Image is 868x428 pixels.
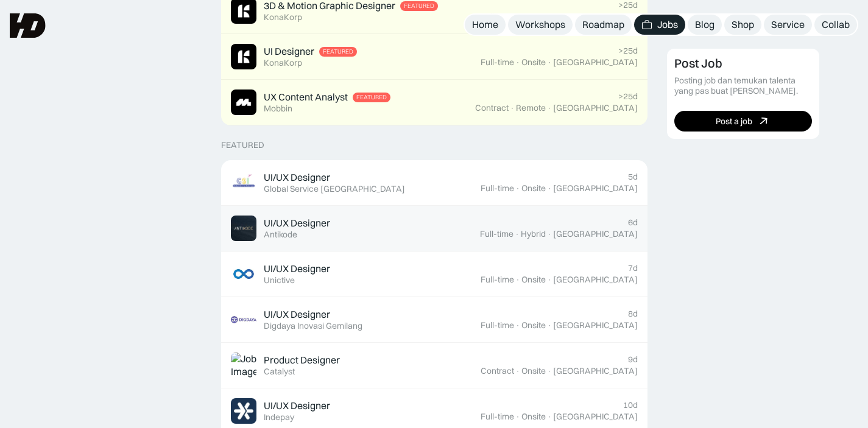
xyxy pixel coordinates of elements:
[553,12,638,22] div: [GEOGRAPHIC_DATA]
[515,366,520,376] div: ·
[515,412,520,422] div: ·
[628,309,638,319] div: 8d
[231,89,256,115] img: Job Image
[553,320,638,331] div: [GEOGRAPHIC_DATA]
[515,57,520,68] div: ·
[264,412,294,423] div: Indepay
[231,353,256,378] img: Job Image
[515,18,565,31] div: Workshops
[264,217,330,230] div: UI/UX Designer
[674,56,722,71] div: Post Job
[553,183,638,194] div: [GEOGRAPHIC_DATA]
[323,48,353,55] div: Featured
[264,58,302,68] div: KonaKorp
[481,12,514,22] div: Full-time
[521,366,546,376] div: Onsite
[231,216,256,241] img: Job Image
[553,103,638,113] div: [GEOGRAPHIC_DATA]
[515,183,520,194] div: ·
[547,183,552,194] div: ·
[221,140,264,150] div: Featured
[553,412,638,422] div: [GEOGRAPHIC_DATA]
[264,184,405,194] div: Global Service [GEOGRAPHIC_DATA]
[521,12,546,22] div: Onsite
[475,103,509,113] div: Contract
[264,308,330,321] div: UI/UX Designer
[582,18,624,31] div: Roadmap
[404,2,434,10] div: Featured
[547,275,552,285] div: ·
[264,321,362,331] div: Digdaya Inovasi Gemilang
[521,412,546,422] div: Onsite
[547,57,552,68] div: ·
[628,172,638,182] div: 5d
[481,412,514,422] div: Full-time
[231,307,256,332] img: Job Image
[553,366,638,376] div: [GEOGRAPHIC_DATA]
[264,262,330,275] div: UI/UX Designer
[264,399,330,412] div: UI/UX Designer
[510,103,515,113] div: ·
[480,229,513,239] div: Full-time
[575,15,632,35] a: Roadmap
[264,367,295,377] div: Catalyst
[623,400,638,410] div: 10d
[516,103,546,113] div: Remote
[688,15,722,35] a: Blog
[231,398,256,424] img: Job Image
[764,15,812,35] a: Service
[221,297,647,343] a: Job ImageUI/UX DesignerDigdaya Inovasi Gemilang8dFull-time·Onsite·[GEOGRAPHIC_DATA]
[221,34,647,80] a: Job ImageUI DesignerFeaturedKonaKorp>25dFull-time·Onsite·[GEOGRAPHIC_DATA]
[264,230,297,240] div: Antikode
[231,170,256,195] img: Job Image
[481,275,514,285] div: Full-time
[716,116,752,126] div: Post a job
[356,94,387,101] div: Featured
[724,15,761,35] a: Shop
[221,80,647,125] a: Job ImageUX Content AnalystFeaturedMobbin>25dContract·Remote·[GEOGRAPHIC_DATA]
[481,320,514,331] div: Full-time
[264,354,340,367] div: Product Designer
[521,57,546,68] div: Onsite
[221,206,647,251] a: Job ImageUI/UX DesignerAntikode6dFull-time·Hybrid·[GEOGRAPHIC_DATA]
[231,44,256,69] img: Job Image
[547,366,552,376] div: ·
[657,18,678,31] div: Jobs
[553,57,638,68] div: [GEOGRAPHIC_DATA]
[472,18,498,31] div: Home
[618,91,638,102] div: >25d
[628,263,638,273] div: 7d
[771,18,805,31] div: Service
[221,251,647,297] a: Job ImageUI/UX DesignerUnictive7dFull-time·Onsite·[GEOGRAPHIC_DATA]
[628,217,638,228] div: 6d
[814,15,857,35] a: Collab
[515,229,520,239] div: ·
[547,320,552,331] div: ·
[515,12,520,22] div: ·
[521,320,546,331] div: Onsite
[264,45,314,58] div: UI Designer
[481,57,514,68] div: Full-time
[221,160,647,206] a: Job ImageUI/UX DesignerGlobal Service [GEOGRAPHIC_DATA]5dFull-time·Onsite·[GEOGRAPHIC_DATA]
[515,275,520,285] div: ·
[521,229,546,239] div: Hybrid
[264,275,295,286] div: Unictive
[481,183,514,194] div: Full-time
[264,103,292,114] div: Mobbin
[553,275,638,285] div: [GEOGRAPHIC_DATA]
[547,103,552,113] div: ·
[628,354,638,365] div: 9d
[553,229,638,239] div: [GEOGRAPHIC_DATA]
[547,12,552,22] div: ·
[822,18,850,31] div: Collab
[264,171,330,184] div: UI/UX Designer
[264,91,348,103] div: UX Content Analyst
[695,18,715,31] div: Blog
[465,15,506,35] a: Home
[264,12,302,23] div: KonaKorp
[521,275,546,285] div: Onsite
[618,46,638,56] div: >25d
[515,320,520,331] div: ·
[508,15,573,35] a: Workshops
[481,366,514,376] div: Contract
